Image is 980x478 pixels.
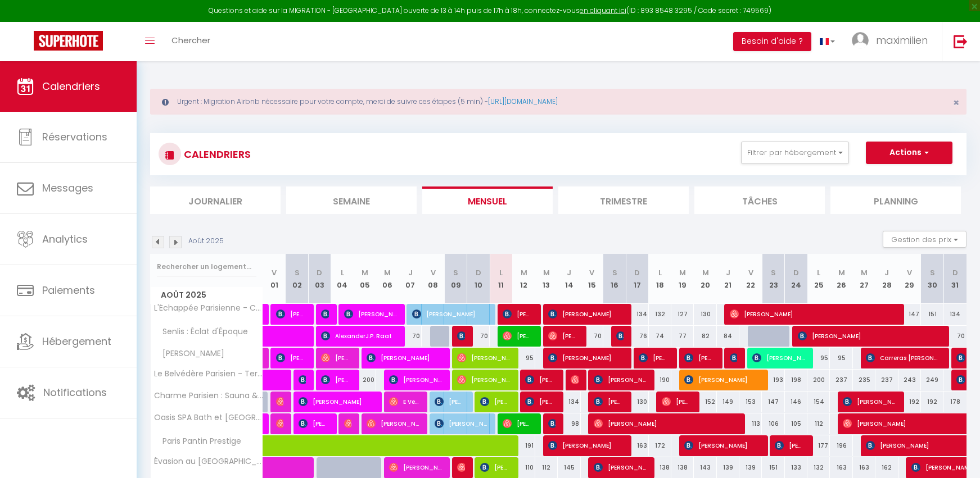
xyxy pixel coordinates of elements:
abbr: J [567,267,571,278]
div: 132 [807,457,830,478]
div: 243 [898,370,921,390]
div: 193 [762,370,784,390]
th: 31 [943,254,967,304]
span: [PERSON_NAME] [798,325,940,347]
abbr: J [884,267,889,278]
button: Close [953,98,959,108]
span: [PERSON_NAME] [571,369,578,390]
div: 138 [671,457,694,478]
span: L'Échappée Parisienne - Canal [GEOGRAPHIC_DATA] [152,304,265,312]
button: Gestion des prix [883,231,967,248]
div: 130 [626,391,648,412]
li: Journalier [150,186,281,214]
th: 29 [898,254,921,304]
span: [PERSON_NAME] [684,347,714,368]
abbr: S [930,267,935,278]
div: 112 [535,457,558,478]
abbr: L [817,267,820,278]
li: Semaine [286,186,417,214]
th: 16 [603,254,626,304]
span: [PERSON_NAME] [299,369,306,390]
th: 20 [694,254,716,304]
th: 19 [671,254,694,304]
span: Carreras [PERSON_NAME] [866,347,941,368]
th: 17 [626,254,648,304]
span: AlexanderJ.P. Raat [321,325,396,347]
span: Laure Depret [730,347,737,368]
a: en cliquant ici [580,6,626,15]
div: 172 [649,435,671,456]
span: [PERSON_NAME] [480,391,510,412]
abbr: D [634,267,640,278]
span: [PERSON_NAME] [344,413,351,434]
span: [PERSON_NAME] [503,413,532,434]
span: [PERSON_NAME] [435,391,464,412]
abbr: S [612,267,617,278]
abbr: M [521,267,527,278]
div: 237 [830,370,852,390]
abbr: S [295,267,300,278]
div: 163 [830,457,852,478]
div: 162 [875,457,898,478]
th: 11 [490,254,512,304]
abbr: L [499,267,503,278]
th: 25 [807,254,830,304]
th: 10 [467,254,490,304]
span: [PERSON_NAME] [548,435,623,456]
li: Tâches [694,186,825,214]
span: [PERSON_NAME] [843,391,895,412]
span: [PERSON_NAME] [662,391,692,412]
input: Rechercher un logement... [157,257,256,277]
div: 149 [717,391,739,412]
span: [PERSON_NAME] [435,413,487,434]
div: 200 [354,370,376,390]
abbr: M [384,267,391,278]
div: 177 [807,435,830,456]
span: E Veuger [389,391,419,412]
span: [PERSON_NAME] [594,369,646,390]
th: 04 [331,254,354,304]
div: 134 [943,304,967,325]
th: 21 [717,254,739,304]
span: [PERSON_NAME] [548,325,578,347]
th: 23 [762,254,784,304]
div: 106 [762,413,784,434]
span: [PERSON_NAME] [457,369,509,390]
div: 192 [921,391,943,412]
div: 70 [467,326,490,347]
div: 113 [739,413,762,434]
div: 138 [649,457,671,478]
span: Évasion au [GEOGRAPHIC_DATA] [152,457,265,466]
div: 145 [558,457,580,478]
div: 112 [807,413,830,434]
div: 82 [694,326,716,347]
th: 02 [286,254,308,304]
th: 18 [649,254,671,304]
th: 03 [308,254,331,304]
span: [PERSON_NAME] [503,303,532,325]
span: [PERSON_NAME] [594,391,624,412]
iframe: LiveChat chat widget [933,431,980,478]
span: Charme Parisien : Sauna & Jardin [152,391,265,400]
button: Besoin d'aide ? [733,32,811,51]
img: Super Booking [34,31,103,51]
span: [PERSON_NAME] [276,347,306,368]
span: [PERSON_NAME] [594,457,646,478]
div: 151 [921,304,943,325]
div: Urgent : Migration Airbnb nécessaire pour votre compte, merci de suivre ces étapes (5 min) - [150,89,967,115]
span: Analytics [42,232,88,246]
span: [PERSON_NAME] [548,303,623,325]
span: Paris Pantin Prestige [152,435,244,448]
img: ... [852,32,869,49]
div: 76 [626,326,648,347]
div: 147 [762,391,784,412]
th: 14 [558,254,580,304]
div: 95 [807,348,830,368]
div: 153 [739,391,762,412]
div: 84 [717,326,739,347]
div: 139 [717,457,739,478]
span: Hébergement [42,334,111,348]
div: 134 [558,391,580,412]
abbr: V [589,267,594,278]
span: [PERSON_NAME] [730,303,895,325]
